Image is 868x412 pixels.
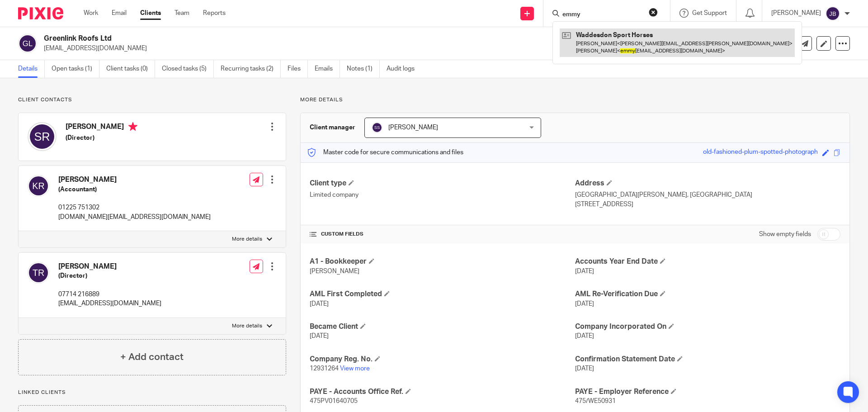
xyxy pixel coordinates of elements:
span: [DATE] [575,301,594,307]
h4: Accounts Year End Date [575,257,840,266]
a: Details [18,60,45,78]
img: svg%3E [18,34,37,53]
span: [PERSON_NAME] [310,268,359,275]
p: [EMAIL_ADDRESS][DOMAIN_NAME] [58,299,161,308]
img: svg%3E [28,122,57,151]
p: More details [300,96,850,104]
a: Clients [140,9,161,18]
a: Email [112,9,127,18]
a: Notes (1) [347,60,380,78]
h4: [PERSON_NAME] [66,122,137,133]
span: 475/WE50931 [575,398,616,404]
a: Open tasks (1) [52,60,99,78]
h4: Client type [310,179,575,188]
img: Pixie [18,7,63,19]
h5: (Director) [58,271,161,280]
a: Recurring tasks (2) [221,60,281,78]
p: Limited company [310,190,575,199]
h3: Client manager [310,123,355,132]
p: [STREET_ADDRESS] [575,200,840,209]
h4: Confirmation Statement Date [575,355,840,364]
img: svg%3E [372,122,382,133]
span: 475PV01640705 [310,398,358,404]
h5: (Director) [66,133,137,142]
span: 12931264 [310,365,339,372]
p: Master code for secure communications and files [307,148,463,157]
span: [DATE] [575,365,594,372]
h4: [PERSON_NAME] [58,262,161,271]
h2: Greenlink Roofs Ltd [44,34,590,43]
p: [EMAIL_ADDRESS][DOMAIN_NAME] [44,44,727,53]
span: [DATE] [575,268,594,275]
p: 07714 216889 [58,290,161,299]
p: [DOMAIN_NAME][EMAIL_ADDRESS][DOMAIN_NAME] [58,213,211,222]
h4: CUSTOM FIELDS [310,231,575,238]
a: Emails [315,60,340,78]
p: Client contacts [18,96,286,104]
h4: [PERSON_NAME] [58,175,211,185]
div: old-fashioned-plum-spotted-photograph [703,147,818,158]
label: Show empty fields [759,230,811,239]
a: Files [288,60,308,78]
h4: A1 - Bookkeeper [310,257,575,266]
h4: + Add contact [120,350,184,364]
a: Client tasks (0) [106,60,155,78]
span: [DATE] [310,333,329,339]
p: More details [232,322,262,330]
input: Search [561,11,643,19]
p: Linked clients [18,389,286,396]
a: Closed tasks (5) [162,60,214,78]
img: svg%3E [28,262,49,284]
span: [DATE] [310,301,329,307]
h4: PAYE - Employer Reference [575,387,840,397]
a: Reports [203,9,226,18]
p: [PERSON_NAME] [771,9,821,18]
i: Primary [128,122,137,131]
a: Audit logs [387,60,421,78]
span: [DATE] [575,333,594,339]
h4: AML First Completed [310,289,575,299]
h4: AML Re-Verification Due [575,289,840,299]
span: [PERSON_NAME] [388,124,438,131]
h4: Company Reg. No. [310,355,575,364]
a: View more [340,365,370,372]
h4: Became Client [310,322,575,331]
p: More details [232,236,262,243]
button: Clear [649,8,658,17]
a: Team [175,9,189,18]
span: Get Support [692,10,727,16]
h4: PAYE - Accounts Office Ref. [310,387,575,397]
p: 01225 751302 [58,203,211,212]
h5: (Accountant) [58,185,211,194]
h4: Company Incorporated On [575,322,840,331]
p: [GEOGRAPHIC_DATA][PERSON_NAME], [GEOGRAPHIC_DATA] [575,190,840,199]
img: svg%3E [28,175,49,197]
a: Work [84,9,98,18]
img: svg%3E [826,6,840,21]
h4: Address [575,179,840,188]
